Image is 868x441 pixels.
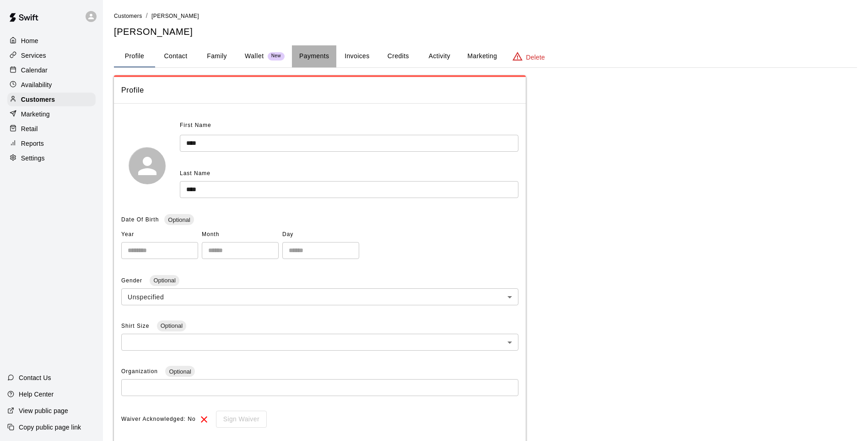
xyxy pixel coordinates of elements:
[377,45,419,67] button: Credits
[121,288,518,305] div: Unspecified
[114,12,142,19] a: Customers
[19,373,51,382] p: Contact Us
[21,154,45,163] p: Settings
[21,66,48,75] p: Calendar
[114,45,155,67] button: Profile
[7,34,96,48] a: Home
[155,45,196,67] button: Contact
[157,322,186,329] span: Optional
[7,93,96,106] a: Customers
[336,45,377,67] button: Invoices
[19,406,68,415] p: View public page
[121,216,159,223] span: Date Of Birth
[21,36,38,45] p: Home
[210,411,267,428] div: To sign waivers in admin, this feature must be enabled in general settings
[19,423,81,432] p: Copy public page link
[114,11,857,21] nav: breadcrumb
[121,84,518,96] span: Profile
[146,11,148,21] li: /
[180,118,211,133] span: First Name
[114,45,857,67] div: basic tabs example
[419,45,460,67] button: Activity
[114,26,857,38] h5: [PERSON_NAME]
[114,13,142,19] span: Customers
[21,139,44,148] p: Reports
[7,63,96,77] a: Calendar
[202,227,279,242] span: Month
[21,51,46,60] p: Services
[7,78,96,92] a: Availability
[7,49,96,62] a: Services
[7,122,96,136] a: Retail
[7,151,96,165] a: Settings
[292,45,336,67] button: Payments
[121,323,151,329] span: Shirt Size
[21,124,38,133] p: Retail
[19,390,54,399] p: Help Center
[7,107,96,121] a: Marketing
[121,277,144,284] span: Gender
[245,51,264,61] p: Wallet
[121,227,198,242] span: Year
[121,412,196,427] span: Waiver Acknowledged: No
[150,277,179,284] span: Optional
[196,45,237,67] button: Family
[268,53,285,59] span: New
[164,216,194,223] span: Optional
[21,110,50,119] p: Marketing
[21,80,52,89] p: Availability
[526,53,545,62] p: Delete
[180,170,210,176] span: Last Name
[21,95,55,104] p: Customers
[460,45,504,67] button: Marketing
[282,227,359,242] span: Day
[165,368,194,375] span: Optional
[7,137,96,150] a: Reports
[151,13,199,19] span: [PERSON_NAME]
[121,368,160,375] span: Organization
